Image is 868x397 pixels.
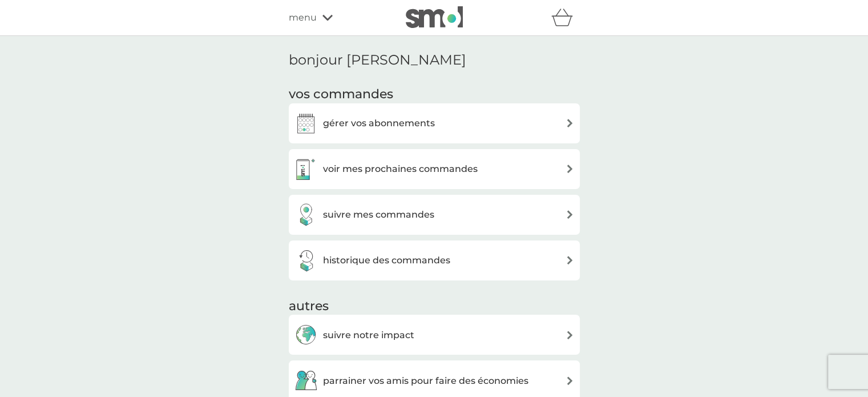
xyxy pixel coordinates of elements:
h3: voir mes prochaines commandes [323,162,478,177]
h3: parrainer vos amis pour faire des économies [323,374,528,388]
img: flèche à droite [566,210,574,219]
img: flèche à droite [566,256,574,264]
h3: vos commandes [289,86,580,103]
h3: historique des commandes [323,253,450,268]
img: flèche à droite [566,165,574,173]
img: flèche à droite [566,119,574,127]
img: smol [406,6,463,28]
div: panier [551,6,580,29]
span: menu [289,10,317,25]
img: flèche à droite [566,331,574,339]
h3: autres [289,298,580,315]
h2: bonjour [PERSON_NAME] [289,52,580,69]
h3: gérer vos abonnements [323,116,435,131]
h3: suivre mes commandes [323,207,434,222]
img: flèche à droite [566,376,574,385]
h3: suivre notre impact [323,328,414,343]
